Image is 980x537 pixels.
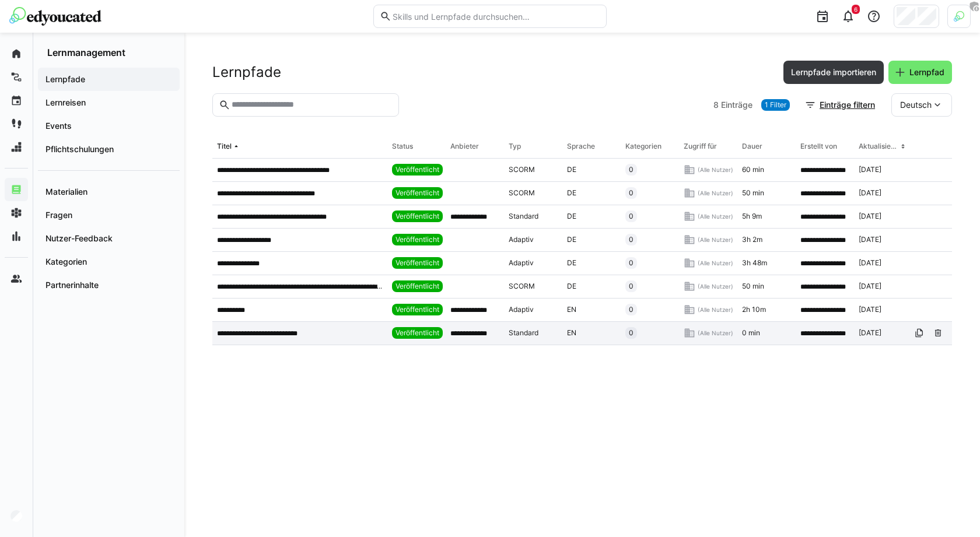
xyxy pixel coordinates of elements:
[567,188,576,198] span: DE
[765,100,786,110] span: 1 Filter
[567,142,595,151] div: Sprache
[395,165,439,174] span: Veröffentlicht
[395,212,439,221] span: Veröffentlicht
[859,282,881,291] span: [DATE]
[742,235,762,244] span: 3h 2m
[395,235,439,244] span: Veröffentlicht
[859,142,898,151] div: Aktualisiert am
[698,329,733,337] span: (Alle Nutzer)
[698,259,733,267] span: (Alle Nutzer)
[698,306,733,314] span: (Alle Nutzer)
[742,188,764,198] span: 50 min
[783,61,884,84] button: Lernpfade importieren
[859,328,881,338] span: [DATE]
[567,282,576,291] span: DE
[629,328,633,338] span: 0
[629,188,633,198] span: 0
[742,212,762,221] span: 5h 9m
[509,142,521,151] div: Typ
[698,166,733,174] span: (Alle Nutzer)
[818,99,877,111] span: Einträge filtern
[509,282,535,291] span: SCORM
[629,235,633,244] span: 0
[859,258,881,268] span: [DATE]
[391,11,600,22] input: Skills und Lernpfade durchsuchen…
[509,235,534,244] span: Adaptiv
[509,165,535,174] span: SCORM
[742,305,766,314] span: 2h 10m
[742,142,762,151] div: Dauer
[900,99,932,111] span: Deutsch
[629,165,633,174] span: 0
[888,61,952,84] button: Lernpfad
[859,235,881,244] span: [DATE]
[698,236,733,244] span: (Alle Nutzer)
[509,188,535,198] span: SCORM
[629,212,633,221] span: 0
[509,305,534,314] span: Adaptiv
[859,305,881,314] span: [DATE]
[698,282,733,290] span: (Alle Nutzer)
[450,142,479,151] div: Anbieter
[395,188,439,198] span: Veröffentlicht
[567,235,576,244] span: DE
[629,258,633,268] span: 0
[742,282,764,291] span: 50 min
[721,99,752,111] span: Einträge
[567,305,576,314] span: EN
[859,188,881,198] span: [DATE]
[854,6,857,13] span: 6
[509,212,538,221] span: Standard
[800,142,837,151] div: Erstellt von
[217,142,232,151] div: Titel
[859,212,881,221] span: [DATE]
[392,142,413,151] div: Status
[859,165,881,174] span: [DATE]
[212,64,281,81] h2: Lernpfade
[567,212,576,221] span: DE
[395,328,439,338] span: Veröffentlicht
[395,258,439,268] span: Veröffentlicht
[908,66,946,78] span: Lernpfad
[742,165,764,174] span: 60 min
[742,328,760,338] span: 0 min
[698,212,733,220] span: (Alle Nutzer)
[509,328,538,338] span: Standard
[799,93,883,117] button: Einträge filtern
[395,282,439,291] span: Veröffentlicht
[567,328,576,338] span: EN
[395,305,439,314] span: Veröffentlicht
[509,258,534,268] span: Adaptiv
[684,142,717,151] div: Zugriff für
[698,189,733,197] span: (Alle Nutzer)
[567,258,576,268] span: DE
[629,305,633,314] span: 0
[742,258,767,268] span: 3h 48m
[789,66,878,78] span: Lernpfade importieren
[629,282,633,291] span: 0
[567,165,576,174] span: DE
[713,99,719,111] span: 8
[625,142,661,151] div: Kategorien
